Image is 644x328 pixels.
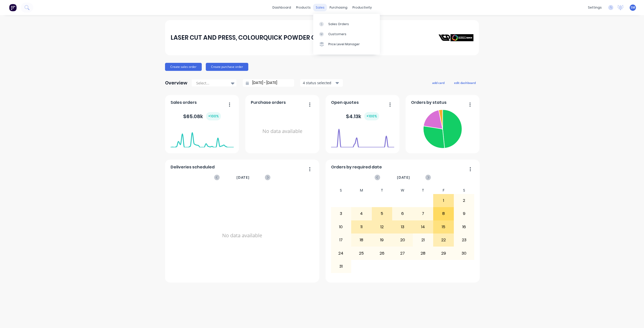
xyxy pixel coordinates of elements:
div: T [413,187,433,194]
button: edit dashboard [451,79,479,86]
div: 10 [331,221,351,233]
div: productivity [350,4,374,11]
a: Customers [313,29,380,39]
div: 20 [392,234,413,246]
button: Create purchase order [206,63,248,71]
div: 9 [454,207,474,220]
div: 29 [433,247,454,259]
button: add card [429,79,448,86]
div: 3 [331,207,351,220]
div: Overview [165,78,187,88]
span: Sales orders [171,100,197,106]
div: 16 [454,221,474,233]
a: dashboard [270,4,294,11]
div: 12 [372,221,392,233]
div: $ 4.13k [346,112,379,120]
div: + 100 % [364,112,379,120]
span: SM [631,5,635,10]
div: No data available [171,187,314,284]
div: 14 [413,221,433,233]
div: 24 [331,247,351,259]
div: 4 [351,207,372,220]
span: Orders by status [411,100,447,106]
div: T [372,187,392,194]
span: Orders by required date [331,164,382,170]
div: M [351,187,372,194]
div: + 100 % [206,112,221,120]
button: 4 status selected [300,79,343,87]
div: 17 [331,234,351,246]
div: Price Level Manager [328,42,360,46]
div: 4 status selected [303,80,335,85]
div: sales [313,4,327,11]
div: purchasing [327,4,350,11]
div: F [433,187,454,194]
div: $ 65.08k [183,112,221,120]
a: Sales Orders [313,19,380,29]
div: 28 [413,247,433,259]
button: Create sales order [165,63,202,71]
div: 25 [351,247,372,259]
div: 19 [372,234,392,246]
div: 11 [351,221,372,233]
div: 21 [413,234,433,246]
div: 6 [392,207,413,220]
img: Factory [9,4,17,11]
div: No data available [251,108,314,155]
span: Purchase orders [251,100,286,106]
div: 7 [413,207,433,220]
div: 8 [433,207,454,220]
span: Open quotes [331,100,359,106]
div: products [294,4,313,11]
div: 18 [351,234,372,246]
div: 5 [372,207,392,220]
span: [DATE] [236,175,250,180]
div: Customers [328,32,346,36]
div: 31 [331,260,351,273]
div: 1 [433,194,454,207]
div: S [454,187,474,194]
div: Sales Orders [328,22,349,26]
a: Price Level Manager [313,39,380,49]
div: 30 [454,247,474,259]
div: 13 [392,221,413,233]
div: 27 [392,247,413,259]
div: 15 [433,221,454,233]
div: 2 [454,194,474,207]
span: [DATE] [397,175,410,180]
div: 22 [433,234,454,246]
div: S [331,187,351,194]
div: 23 [454,234,474,246]
div: 26 [372,247,392,259]
div: W [392,187,413,194]
div: settings [585,4,604,11]
img: LASER CUT AND PRESS, COLOURQUICK POWDER COATING [438,34,473,41]
div: LASER CUT AND PRESS, COLOURQUICK POWDER COATING [171,33,340,43]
